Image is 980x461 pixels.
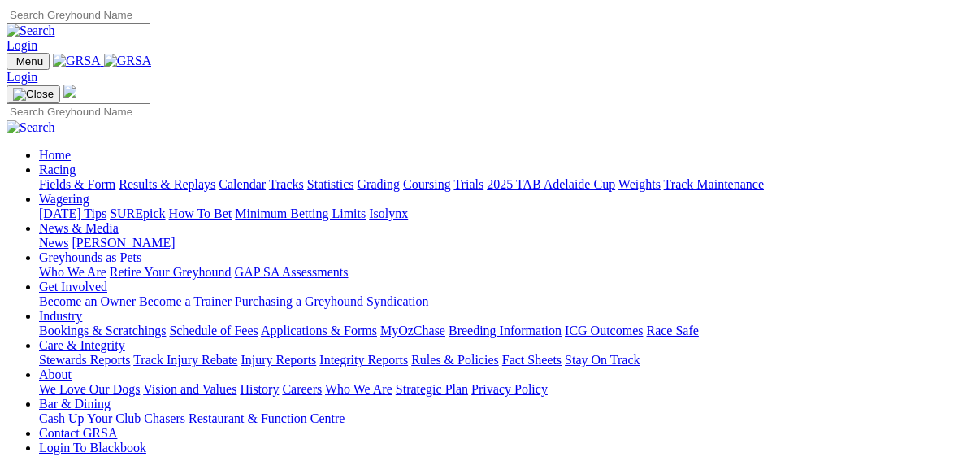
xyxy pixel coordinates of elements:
a: Contact GRSA [39,426,117,440]
a: Rules & Policies [411,353,499,367]
span: Menu [16,55,43,67]
div: Wagering [39,207,973,221]
a: Stay On Track [565,353,640,367]
a: Track Maintenance [664,177,764,191]
a: Grading [358,177,400,191]
a: Care & Integrity [39,338,125,352]
div: Bar & Dining [39,411,973,426]
img: GRSA [53,54,101,68]
a: Privacy Policy [471,382,548,396]
a: Minimum Betting Limits [235,207,366,220]
a: Injury Reports [241,353,316,367]
a: Become an Owner [39,294,136,308]
a: Home [39,148,71,162]
a: Who We Are [39,265,106,279]
a: Stewards Reports [39,353,130,367]
a: Cash Up Your Club [39,411,141,425]
a: Get Involved [39,280,107,294]
a: Purchasing a Greyhound [235,294,363,308]
a: ICG Outcomes [565,324,643,337]
div: Racing [39,177,973,192]
a: Who We Are [325,382,392,396]
a: Tracks [269,177,304,191]
a: [DATE] Tips [39,207,106,220]
div: About [39,382,973,397]
a: Industry [39,309,82,323]
img: Search [7,24,55,38]
a: Bookings & Scratchings [39,324,166,337]
div: News & Media [39,236,973,250]
div: Industry [39,324,973,338]
a: Results & Replays [119,177,215,191]
div: Get Involved [39,294,973,309]
input: Search [7,103,150,120]
a: Greyhounds as Pets [39,250,141,264]
div: Greyhounds as Pets [39,265,973,280]
a: Statistics [307,177,354,191]
a: Vision and Values [143,382,236,396]
a: Integrity Reports [319,353,408,367]
a: Trials [453,177,483,191]
a: Login [7,70,37,84]
img: Close [13,88,54,101]
a: News & Media [39,221,119,235]
a: MyOzChase [380,324,445,337]
a: Login To Blackbook [39,441,146,454]
a: 2025 TAB Adelaide Cup [487,177,615,191]
a: Login [7,38,37,52]
a: Strategic Plan [396,382,468,396]
a: Race Safe [646,324,698,337]
a: [PERSON_NAME] [72,236,175,250]
a: About [39,367,72,381]
a: Track Injury Rebate [133,353,237,367]
a: Wagering [39,192,89,206]
input: Search [7,7,150,24]
a: Applications & Forms [261,324,377,337]
a: Isolynx [369,207,408,220]
img: logo-grsa-white.png [63,85,76,98]
div: Care & Integrity [39,353,973,367]
a: GAP SA Assessments [235,265,349,279]
a: Syndication [366,294,428,308]
a: Weights [618,177,661,191]
a: Become a Trainer [139,294,232,308]
button: Toggle navigation [7,53,50,70]
a: How To Bet [169,207,232,220]
a: Coursing [403,177,451,191]
img: Search [7,120,55,135]
a: Chasers Restaurant & Function Centre [144,411,345,425]
a: We Love Our Dogs [39,382,140,396]
a: Fact Sheets [502,353,562,367]
button: Toggle navigation [7,85,60,103]
a: Calendar [219,177,266,191]
a: News [39,236,68,250]
a: Fields & Form [39,177,115,191]
a: Bar & Dining [39,397,111,411]
a: SUREpick [110,207,165,220]
img: GRSA [104,54,152,68]
a: Careers [282,382,322,396]
a: Breeding Information [449,324,562,337]
a: History [240,382,279,396]
a: Retire Your Greyhound [110,265,232,279]
a: Schedule of Fees [169,324,258,337]
a: Racing [39,163,76,176]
